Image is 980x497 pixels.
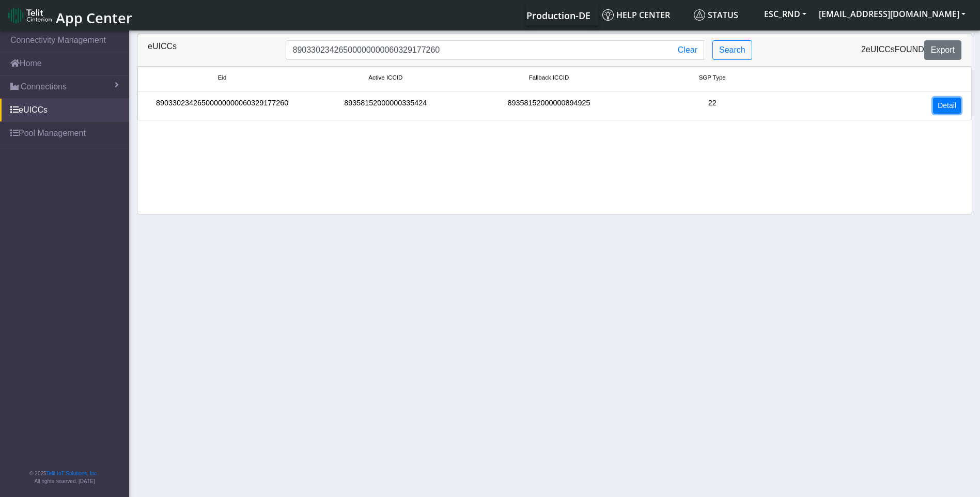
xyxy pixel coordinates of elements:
a: Telit IoT Solutions, Inc. [46,471,98,476]
img: logo-telit-cinterion-gw-new.png [8,7,52,24]
span: eUICCs [866,45,895,54]
div: eUICCs [140,40,278,60]
img: knowledge.svg [602,9,614,21]
span: found [895,45,924,54]
button: Export [924,40,961,60]
div: 89358152000000335424 [304,98,467,114]
button: Search [712,40,752,60]
span: Eid [218,73,227,82]
span: Export [931,45,955,54]
span: Fallback ICCID [529,73,569,82]
a: Detail [933,98,961,114]
div: 89033023426500000000060329177260 [141,98,304,114]
img: status.svg [694,9,705,21]
span: Connections [21,81,67,93]
input: Search... [286,40,672,60]
a: Status [690,5,758,25]
a: App Center [8,4,131,26]
span: Help center [602,9,670,21]
span: Active ICCID [368,73,402,82]
button: [EMAIL_ADDRESS][DOMAIN_NAME] [813,5,972,23]
button: ESC_RND [758,5,813,23]
div: 89358152000000894925 [467,98,630,114]
span: Status [694,9,738,21]
span: Production-DE [526,9,590,22]
a: Help center [598,5,690,25]
a: Your current platform instance [526,5,590,25]
span: App Center [56,8,132,27]
button: Clear [672,40,704,60]
div: 22 [631,98,794,114]
span: SGP Type [699,73,726,82]
span: 2 [861,45,866,54]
